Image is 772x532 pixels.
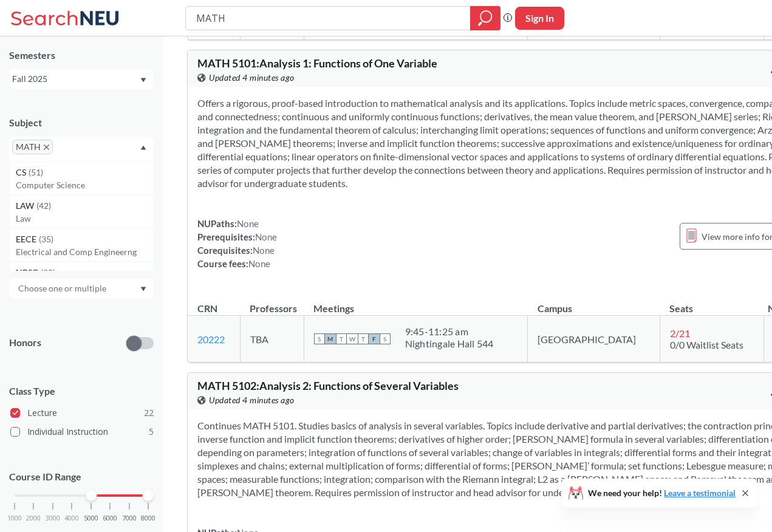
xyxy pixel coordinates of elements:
label: Lecture [10,405,154,421]
svg: X to remove pill [44,145,49,150]
a: Leave a testimonial [664,488,736,498]
span: MATH 5101 : Analysis 1: Functions of One Variable [197,56,437,70]
span: 2000 [26,515,41,522]
span: None [253,245,275,256]
span: ( 35 ) [39,234,53,244]
td: TBA [240,316,304,363]
span: W [347,333,358,344]
span: 22 [144,406,154,420]
div: MATHX to remove pillDropdown arrowCS(51)Computer ScienceLAW(42)LawEECE(35)Electrical and Comp Eng... [9,137,154,162]
p: Law [16,213,153,225]
span: 3000 [46,515,60,522]
span: 8000 [141,515,155,522]
th: Seats [660,290,764,316]
div: 9:45 - 11:25 am [405,326,494,338]
svg: Dropdown arrow [140,78,146,83]
span: CS [16,166,29,179]
span: S [380,333,391,344]
span: 7000 [122,515,137,522]
div: Subject [9,116,154,129]
span: 1000 [7,515,22,522]
span: 2 / 21 [670,327,690,339]
span: T [358,333,369,344]
div: Fall 2025 [12,72,139,86]
div: Semesters [9,49,154,62]
th: Meetings [304,290,528,316]
div: Dropdown arrow [9,278,154,299]
span: None [255,231,277,242]
div: Fall 2025Dropdown arrow [9,69,154,89]
span: F [369,333,380,344]
p: Course ID Range [9,470,154,484]
th: Campus [528,290,660,316]
svg: magnifying glass [478,10,493,27]
div: magnifying glass [470,6,500,30]
label: Individual Instruction [10,424,154,440]
span: We need your help! [588,489,736,497]
span: 5 [149,425,154,438]
a: 20222 [197,333,225,345]
input: Class, professor, course number, "phrase" [195,8,462,29]
div: NUPaths: Prerequisites: Corequisites: Course fees: [197,217,277,270]
span: EECE [16,233,39,246]
p: Honors [9,336,41,350]
span: None [237,218,259,229]
p: Computer Science [16,179,153,191]
span: 5000 [84,515,98,522]
div: CRN [197,302,217,315]
span: 0/0 Waitlist Seats [670,339,743,350]
p: Electrical and Comp Engineerng [16,246,153,258]
span: M [325,333,336,344]
td: [GEOGRAPHIC_DATA] [528,316,660,363]
span: 6000 [103,515,117,522]
span: NRSG [16,266,41,279]
span: Class Type [9,384,154,398]
button: Sign In [515,7,564,30]
span: None [248,258,270,269]
svg: Dropdown arrow [140,145,146,150]
span: MATH 5102 : Analysis 2: Functions of Several Variables [197,379,459,392]
span: S [314,333,325,344]
span: Updated 4 minutes ago [209,394,295,407]
span: 4000 [64,515,79,522]
div: Nightingale Hall 544 [405,338,494,350]
svg: Dropdown arrow [140,287,146,292]
span: ( 30 ) [41,267,55,278]
span: ( 51 ) [29,167,43,177]
span: T [336,333,347,344]
th: Professors [240,290,304,316]
span: ( 42 ) [36,200,51,211]
span: LAW [16,199,36,213]
span: Updated 4 minutes ago [209,71,295,84]
span: MATHX to remove pill [12,140,53,154]
input: Choose one or multiple [12,281,114,296]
